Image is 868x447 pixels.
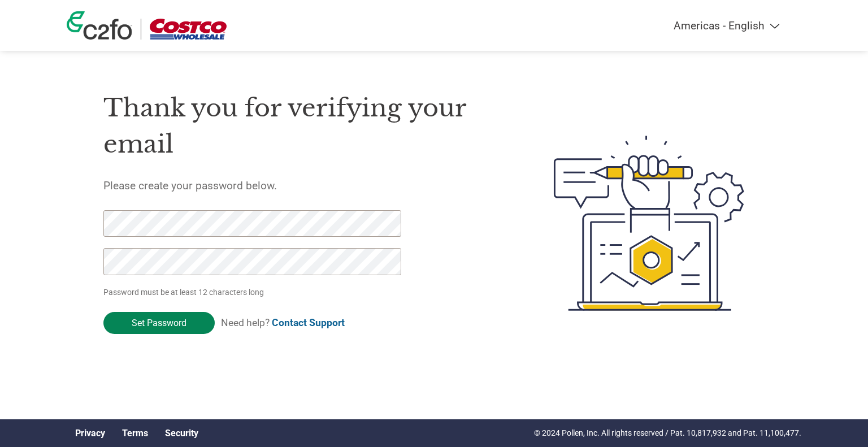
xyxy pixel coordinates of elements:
p: © 2024 Pollen, Inc. All rights reserved / Pat. 10,817,932 and Pat. 11,100,477. [534,427,801,439]
img: create-password [533,73,765,373]
h5: Please create your password below. [103,179,500,192]
input: Set Password [103,312,215,334]
img: Costco [150,19,227,40]
a: Privacy [75,428,105,439]
a: Terms [122,428,148,439]
span: Need help? [221,317,345,328]
img: c2fo logo [67,11,132,40]
a: Contact Support [272,317,345,328]
a: Security [165,428,198,439]
p: Password must be at least 12 characters long [103,287,405,298]
h1: Thank you for verifying your email [103,90,500,163]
